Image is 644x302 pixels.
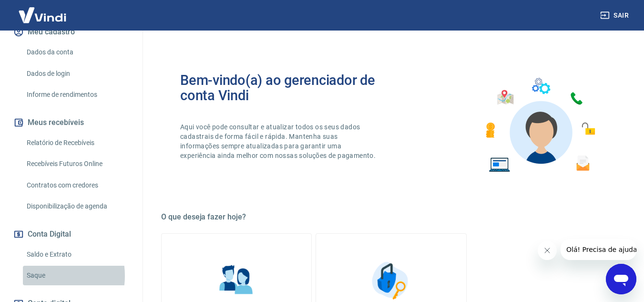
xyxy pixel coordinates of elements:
[561,239,636,260] iframe: Mensagem da empresa
[23,85,131,104] a: Informe de rendimentos
[606,264,636,294] iframe: Botão para abrir a janela de mensagens
[23,266,131,285] a: Saque
[23,154,131,174] a: Recebíveis Futuros Online
[23,64,131,83] a: Dados de login
[180,73,391,103] h2: Bem-vindo(a) ao gerenciador de conta Vindi
[11,0,73,30] img: Vindi
[598,7,633,24] button: Sair
[538,241,557,260] iframe: Fechar mensagem
[23,133,131,153] a: Relatório de Recebíveis
[23,245,131,264] a: Saldo e Extrato
[23,176,131,195] a: Contratos com credores
[180,122,378,160] p: Aqui você pode consultar e atualizar todos os seus dados cadastrais de forma fácil e rápida. Mant...
[477,73,602,178] img: Imagem de um avatar masculino com diversos icones exemplificando as funcionalidades do gerenciado...
[161,212,621,222] h5: O que deseja fazer hoje?
[11,112,131,133] button: Meus recebíveis
[11,21,131,42] button: Meu cadastro
[11,224,131,245] button: Conta Digital
[23,197,131,216] a: Disponibilização de agenda
[23,42,131,62] a: Dados da conta
[6,7,80,14] span: Olá! Precisa de ajuda?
